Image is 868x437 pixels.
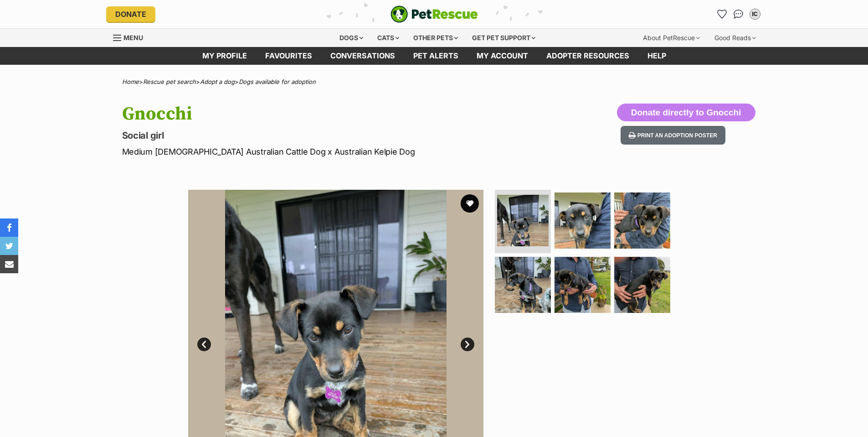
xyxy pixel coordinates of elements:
[497,195,549,246] img: Photo of Gnocchi
[113,29,149,45] a: Menu
[537,47,638,65] a: Adopter resources
[614,257,670,313] img: Photo of Gnocchi
[731,7,746,21] a: Conversations
[321,47,404,65] a: conversations
[333,29,370,47] div: Dogs
[390,5,478,23] a: PetRescue
[715,7,729,21] a: Favourites
[404,47,467,65] a: Pet alerts
[193,47,256,65] a: My profile
[617,104,755,122] button: Donate directly to Gnocchi
[143,78,196,85] a: Rescue pet search
[106,6,155,22] a: Donate
[637,29,706,47] div: About PetRescue
[466,29,542,47] div: Get pet support
[200,78,235,85] a: Adopt a dog
[621,126,725,145] button: Print an adoption poster
[197,338,211,351] a: Prev
[555,257,611,313] img: Photo of Gnocchi
[638,47,675,65] a: Help
[122,146,508,158] p: Medium [DEMOGRAPHIC_DATA] Australian Cattle Dog x Australian Kelpie Dog
[495,257,551,313] img: Photo of Gnocchi
[467,47,537,65] a: My account
[122,129,508,142] p: Social girl
[715,7,762,21] ul: Account quick links
[122,104,508,125] h1: Gnocchi
[461,194,479,213] button: favourite
[123,34,143,42] span: Menu
[555,192,611,249] img: Photo of Gnocchi
[407,29,464,47] div: Other pets
[371,29,406,47] div: Cats
[239,78,316,85] a: Dogs available for adoption
[614,192,670,249] img: Photo of Gnocchi
[256,47,321,65] a: Favourites
[748,7,762,21] button: My account
[461,338,474,351] a: Next
[390,5,478,23] img: logo-e224e6f780fb5917bec1dbf3a21bbac754714ae5b6737aabdf751b685950b380.svg
[708,29,762,47] div: Good Reads
[750,10,760,19] div: IC
[99,78,769,85] div: > > >
[734,10,743,19] img: chat-41dd97257d64d25036548639549fe6c8038ab92f7586957e7f3b1b290dea8141.svg
[122,78,139,85] a: Home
